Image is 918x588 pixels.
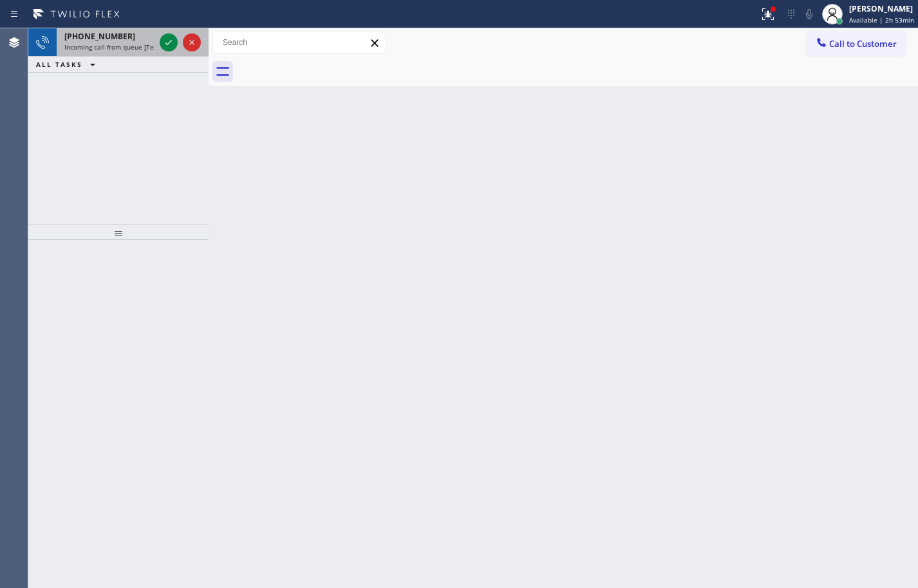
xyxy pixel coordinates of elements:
[829,38,897,50] span: Call to Customer
[800,5,818,23] button: Mute
[849,15,914,24] span: Available | 2h 53min
[213,32,386,53] input: Search
[64,42,171,51] span: Incoming call from queue [Test] All
[849,3,914,14] div: [PERSON_NAME]
[807,32,905,56] button: Call to Customer
[28,57,108,72] button: ALL TASKS
[64,31,135,42] span: [PHONE_NUMBER]
[183,33,201,51] button: Reject
[36,60,82,69] span: ALL TASKS
[160,33,178,51] button: Accept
